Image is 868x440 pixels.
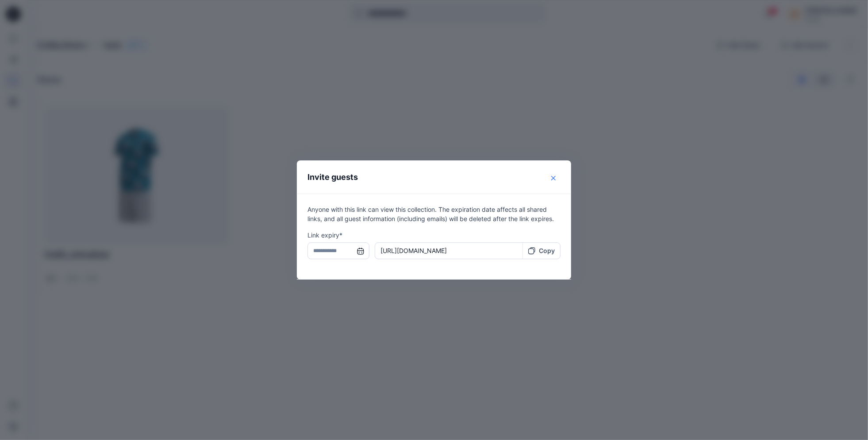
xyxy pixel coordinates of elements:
button: Close [546,171,561,185]
header: Invite guests [297,160,571,194]
p: [URL][DOMAIN_NAME] [380,246,517,255]
p: Link expiry* [307,230,561,240]
p: Copy [539,246,555,255]
p: Anyone with this link can view this collection. The expiration date affects all shared links, and... [307,205,561,223]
